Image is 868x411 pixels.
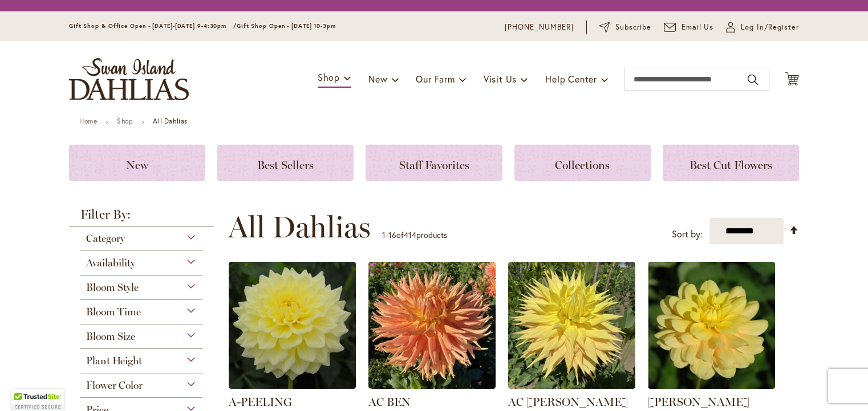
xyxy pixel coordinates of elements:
[388,229,396,240] span: 16
[153,117,188,125] strong: All Dahlias
[663,145,799,181] a: Best Cut Flowers
[79,117,97,125] a: Home
[382,229,386,240] span: 1
[484,73,517,85] span: Visit Us
[368,395,411,409] a: AC BEN
[726,22,799,33] a: Log In/Register
[229,395,292,409] a: A-PEELING
[69,22,237,30] span: Gift Shop & Office Open - [DATE]-[DATE] 9-4:30pm /
[117,117,133,125] a: Shop
[366,145,502,181] a: Staff Favorites
[69,208,214,227] strong: Filter By:
[689,158,772,172] span: Best Cut Flowers
[86,232,125,245] span: Category
[648,262,775,389] img: AHOY MATEY
[69,145,205,181] a: New
[399,158,469,172] span: Staff Favorites
[237,22,336,30] span: Gift Shop Open - [DATE] 10-3pm
[741,22,799,33] span: Log In/Register
[648,380,775,391] a: AHOY MATEY
[664,22,714,33] a: Email Us
[86,379,143,392] span: Flower Color
[672,224,703,245] label: Sort by:
[508,262,635,389] img: AC Jeri
[648,395,749,409] a: [PERSON_NAME]
[368,262,496,389] img: AC BEN
[545,73,597,85] span: Help Center
[555,158,610,172] span: Collections
[368,73,387,85] span: New
[86,330,135,343] span: Bloom Size
[615,22,651,33] span: Subscribe
[86,355,142,367] span: Plant Height
[228,210,371,244] span: All Dahlias
[86,306,141,318] span: Bloom Time
[86,281,139,294] span: Bloom Style
[217,145,354,181] a: Best Sellers
[126,158,148,172] span: New
[682,22,714,33] span: Email Us
[318,71,340,83] span: Shop
[86,257,135,269] span: Availability
[599,22,651,33] a: Subscribe
[382,226,447,244] p: - of products
[508,395,628,409] a: AC [PERSON_NAME]
[416,73,455,85] span: Our Farm
[257,158,314,172] span: Best Sellers
[229,380,356,391] a: A-Peeling
[404,229,416,240] span: 414
[505,22,574,33] a: [PHONE_NUMBER]
[69,58,189,100] a: store logo
[229,262,356,389] img: A-Peeling
[368,380,496,391] a: AC BEN
[508,380,635,391] a: AC Jeri
[514,145,651,181] a: Collections
[11,389,64,411] div: TrustedSite Certified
